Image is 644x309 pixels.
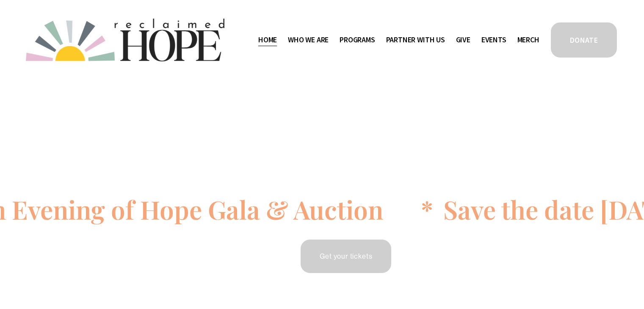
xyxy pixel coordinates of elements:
[456,33,470,47] a: Give
[288,34,329,46] span: Who We Are
[481,33,506,47] a: Events
[299,238,392,274] a: Get your tickets
[288,33,329,47] a: folder dropdown
[517,33,539,47] a: Merch
[550,21,618,59] a: DONATE
[340,33,375,47] a: folder dropdown
[340,34,375,46] span: Programs
[258,33,277,47] a: Home
[386,33,445,47] a: folder dropdown
[26,19,224,61] img: Reclaimed Hope Initiative
[386,34,445,46] span: Partner With Us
